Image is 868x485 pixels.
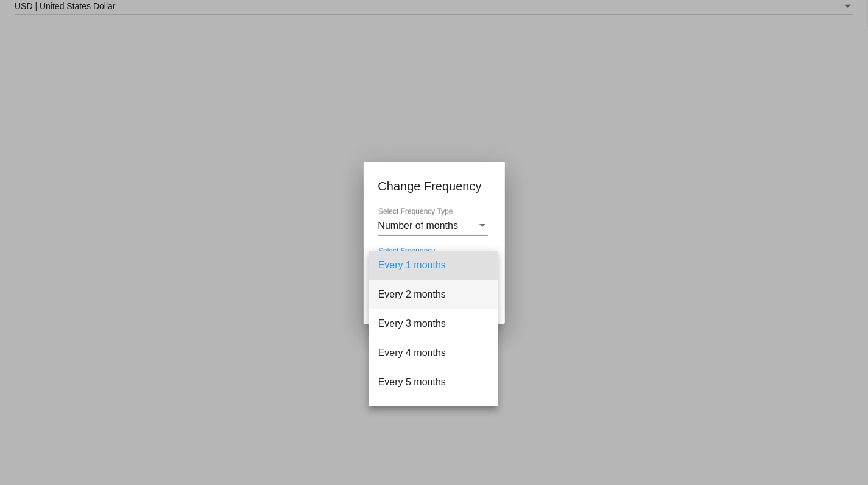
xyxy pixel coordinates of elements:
[378,368,488,397] span: Every 5 months
[378,251,488,280] span: Every 1 months
[378,338,488,368] span: Every 4 months
[378,309,488,338] span: Every 3 months
[378,280,488,309] span: Every 2 months
[378,397,488,426] span: Every 6 months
